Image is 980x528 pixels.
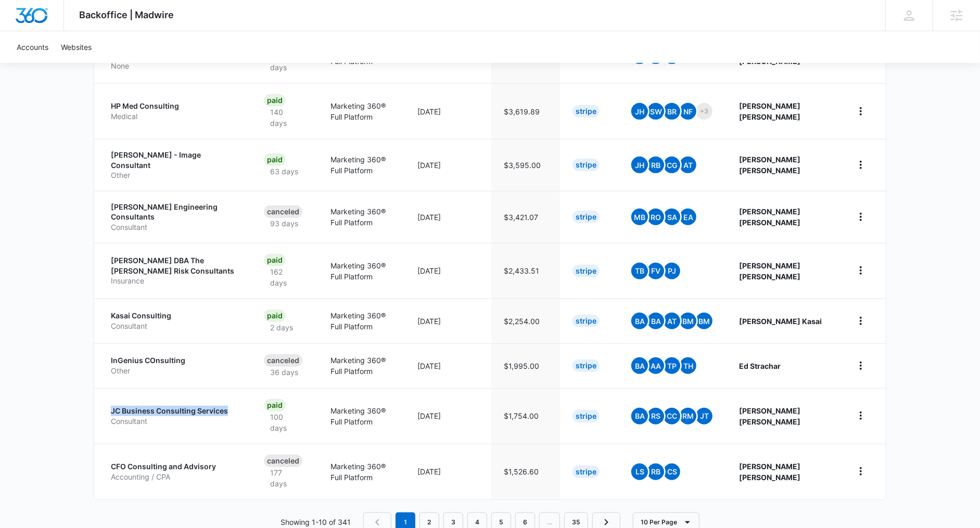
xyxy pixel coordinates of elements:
[739,406,800,426] strong: [PERSON_NAME] [PERSON_NAME]
[852,103,869,120] button: home
[330,154,392,176] p: Marketing 360® Full Platform
[491,243,560,299] td: $2,433.51
[631,263,648,279] span: TB
[572,105,600,118] div: Stripe
[696,103,712,120] span: +3
[491,388,560,444] td: $1,754.00
[264,153,286,166] div: Paid
[111,276,239,286] p: Insurance
[111,61,239,71] p: None
[852,313,869,329] button: home
[80,9,174,20] span: Backoffice | Madwire
[664,157,680,173] span: CG
[647,263,664,279] span: FV
[111,150,239,181] a: [PERSON_NAME] - Image ConsultantOther
[330,100,392,122] p: Marketing 360® Full Platform
[631,463,648,480] span: LS
[111,101,239,111] p: HP Med Consulting
[631,357,648,374] span: BA
[631,408,648,424] span: BA
[330,355,392,377] p: Marketing 360® Full Platform
[111,461,239,482] a: CFO Consulting and AdvisoryAccounting / CPA
[680,103,696,120] span: NF
[405,139,491,191] td: [DATE]
[264,254,286,266] div: Paid
[264,467,306,489] p: 177 days
[111,366,239,376] p: Other
[330,461,392,483] p: Marketing 360® Full Platform
[111,355,239,376] a: InGenius COnsultingOther
[664,209,680,225] span: SA
[330,310,392,332] p: Marketing 360® Full Platform
[680,357,696,374] span: TH
[330,206,392,228] p: Marketing 360® Full Platform
[264,107,306,128] p: 140 days
[572,410,600,422] div: Stripe
[111,202,239,222] p: [PERSON_NAME] Engineering Consultants
[264,411,306,433] p: 100 days
[55,31,98,63] a: Websites
[111,255,239,286] a: [PERSON_NAME] DBA The [PERSON_NAME] Risk ConsultantsInsurance
[405,299,491,343] td: [DATE]
[631,157,648,173] span: JH
[111,406,239,426] a: JC Business Consulting ServicesConsultant
[111,222,239,233] p: Consultant
[264,322,299,333] p: 2 days
[330,260,392,282] p: Marketing 360® Full Platform
[739,362,781,370] strong: Ed Strachar
[111,150,239,170] p: [PERSON_NAME] - Image Consultant
[264,205,302,218] div: Canceled
[111,461,239,472] p: CFO Consulting and Advisory
[739,207,800,227] strong: [PERSON_NAME] [PERSON_NAME]
[680,408,696,424] span: RM
[264,166,304,177] p: 63 days
[664,103,680,120] span: BR
[647,209,664,225] span: RO
[264,367,304,378] p: 36 days
[647,463,664,480] span: RB
[572,265,600,277] div: Stripe
[572,315,600,327] div: Stripe
[405,343,491,388] td: [DATE]
[264,218,304,229] p: 93 days
[111,170,239,181] p: Other
[405,83,491,139] td: [DATE]
[491,191,560,243] td: $3,421.07
[264,455,302,467] div: Canceled
[852,157,869,173] button: home
[852,209,869,225] button: home
[572,211,600,223] div: Stripe
[696,408,712,424] span: JT
[647,157,664,173] span: RB
[491,444,560,499] td: $1,526.60
[111,255,239,276] p: [PERSON_NAME] DBA The [PERSON_NAME] Risk Consultants
[405,388,491,444] td: [DATE]
[264,354,302,367] div: Canceled
[696,313,712,329] span: BM
[111,311,239,321] p: Kasai Consulting
[572,466,600,478] div: Stripe
[664,408,680,424] span: CC
[631,103,648,120] span: JH
[852,463,869,480] button: home
[739,317,822,326] strong: [PERSON_NAME] Kasai
[647,408,664,424] span: RS
[111,101,239,121] a: HP Med ConsultingMedical
[405,243,491,299] td: [DATE]
[111,111,239,122] p: Medical
[491,83,560,139] td: $3,619.89
[111,416,239,427] p: Consultant
[680,157,696,173] span: AT
[647,103,664,120] span: SW
[405,444,491,499] td: [DATE]
[664,313,680,329] span: AT
[852,407,869,424] button: home
[680,209,696,225] span: EA
[111,472,239,482] p: Accounting / CPA
[572,159,600,171] div: Stripe
[491,139,560,191] td: $3,595.00
[264,399,286,411] div: Paid
[739,155,800,175] strong: [PERSON_NAME] [PERSON_NAME]
[631,209,648,225] span: MB
[680,313,696,329] span: BM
